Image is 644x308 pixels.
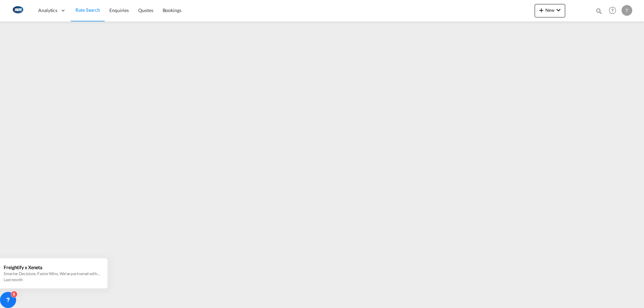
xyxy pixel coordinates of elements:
span: Enquiries [109,7,129,13]
span: Rate Search [75,7,100,13]
md-icon: icon-chevron-down [554,6,562,14]
div: T [622,5,632,16]
div: Help [607,5,622,17]
span: Bookings [163,7,181,13]
button: icon-plus 400-fgNewicon-chevron-down [535,4,565,17]
img: 1aa151c0c08011ec8d6f413816f9a227.png [10,3,25,18]
span: Help [607,5,618,16]
div: icon-magnify [595,7,603,17]
md-icon: icon-magnify [595,7,603,15]
span: Analytics [38,7,57,14]
md-icon: icon-plus 400-fg [537,6,545,14]
span: New [537,7,562,13]
span: Quotes [138,7,153,13]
